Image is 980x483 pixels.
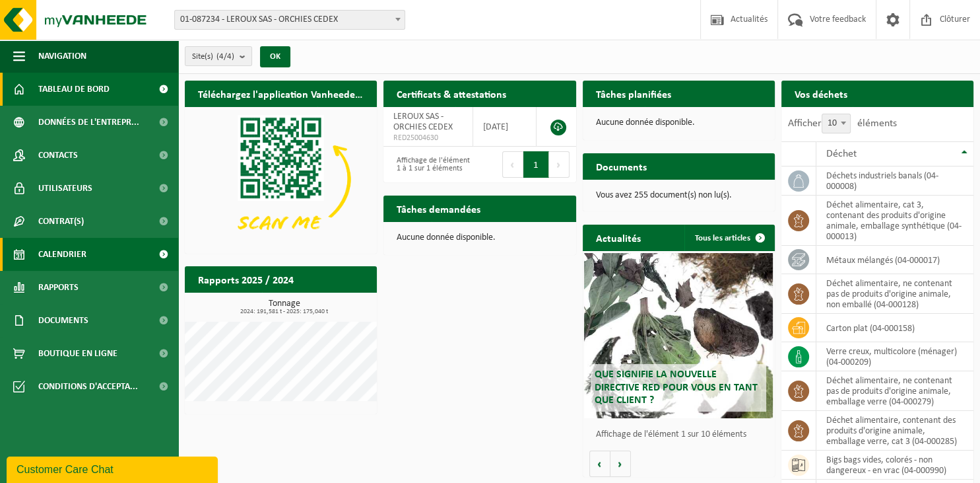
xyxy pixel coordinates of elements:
label: Afficher éléments [788,118,897,129]
h2: Tâches demandées [383,196,494,221]
h2: Rapports 2025 / 2024 [185,266,307,292]
td: verre creux, multicolore (ménager) (04-000209) [816,342,973,371]
span: Que signifie la nouvelle directive RED pour vous en tant que client ? [594,369,757,405]
div: Affichage de l'élément 1 à 1 sur 1 éléments [390,150,473,179]
button: 1 [523,151,549,178]
span: Navigation [38,40,86,73]
a: Tous les articles [684,225,773,251]
a: Consulter les rapports [262,292,376,318]
h2: Téléchargez l'application Vanheede+ maintenant! [185,81,377,106]
span: Données de l'entrepr... [38,106,139,139]
td: [DATE] [473,107,537,147]
button: Previous [502,151,523,178]
td: métaux mélangés (04-000017) [816,246,973,274]
img: Download de VHEPlus App [185,107,377,251]
count: (4/4) [216,52,234,61]
h2: Certificats & attestations [383,81,519,106]
button: Vorige [589,451,610,477]
p: Affichage de l'élément 1 sur 10 éléments [596,430,768,439]
span: Contacts [38,139,78,172]
h3: Tonnage [191,299,377,315]
span: Conditions d'accepta... [38,370,138,403]
iframe: chat widget [7,454,220,483]
span: Contrat(s) [38,205,84,238]
td: déchets industriels banals (04-000008) [816,167,973,196]
td: déchet alimentaire, ne contenant pas de produits d'origine animale, emballage verre (04-000279) [816,371,973,411]
h2: Tâches planifiées [583,81,684,106]
span: Déchet [826,149,857,159]
td: déchet alimentaire, ne contenant pas de produits d'origine animale, non emballé (04-000128) [816,274,973,314]
td: bigs bags vides, colorés - non dangereux - en vrac (04-000990) [816,451,973,480]
h2: Actualités [583,225,654,250]
span: Site(s) [192,47,234,67]
p: Aucune donnée disponible. [397,233,562,242]
h2: Vos déchets [781,81,861,106]
button: Volgende [610,451,631,477]
span: Rapports [38,271,79,304]
span: Calendrier [38,238,86,271]
p: Vous avez 255 document(s) non lu(s). [596,191,762,200]
span: 10 [822,114,850,133]
span: 2024: 191,581 t - 2025: 175,040 t [191,309,377,315]
td: déchet alimentaire, contenant des produits d'origine animale, emballage verre, cat 3 (04-000285) [816,411,973,451]
span: 01-087234 - LEROUX SAS - ORCHIES CEDEX [175,11,405,29]
span: Boutique en ligne [38,337,117,370]
td: déchet alimentaire, cat 3, contenant des produits d'origine animale, emballage synthétique (04-00... [816,196,973,246]
span: Tableau de bord [38,73,110,106]
span: RED25004630 [393,133,463,143]
button: OK [260,46,290,67]
a: Que signifie la nouvelle directive RED pour vous en tant que client ? [584,253,772,418]
span: Utilisateurs [38,172,92,205]
span: Documents [38,304,88,337]
span: 01-087234 - LEROUX SAS - ORCHIES CEDEX [174,10,405,30]
td: carton plat (04-000158) [816,314,973,342]
p: Aucune donnée disponible. [596,118,762,128]
button: Next [549,151,570,178]
span: 10 [822,114,851,133]
button: Site(s)(4/4) [185,46,252,66]
span: LEROUX SAS - ORCHIES CEDEX [393,112,453,132]
h2: Documents [583,153,660,179]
